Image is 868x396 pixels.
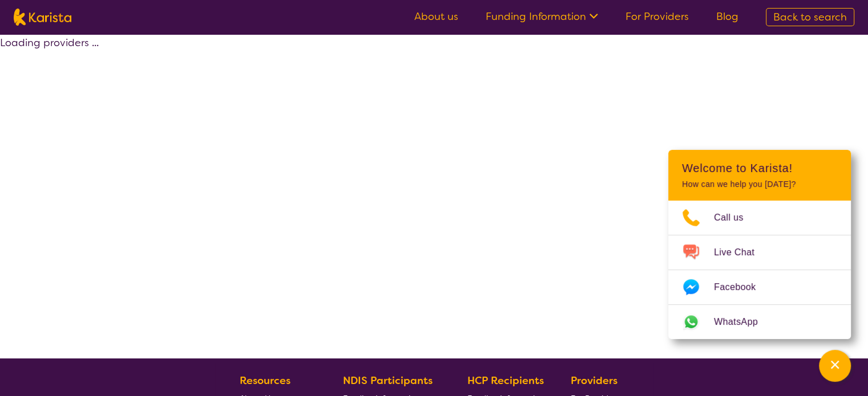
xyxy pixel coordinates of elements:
[714,279,769,296] span: Facebook
[486,10,598,23] a: Funding Information
[240,374,290,387] b: Resources
[571,374,617,387] b: Providers
[682,161,837,175] h2: Welcome to Karista!
[819,350,851,382] button: Channel Menu
[682,179,837,189] p: How can we help you [DATE]?
[773,10,847,24] span: Back to search
[414,10,458,23] a: About us
[668,201,851,339] ul: Choose channel
[714,209,757,226] span: Call us
[343,374,433,387] b: NDIS Participants
[766,8,854,26] a: Back to search
[14,9,71,26] img: Karista logo
[467,374,544,387] b: HCP Recipients
[716,10,738,23] a: Blog
[668,150,851,339] div: Channel Menu
[714,313,772,330] span: WhatsApp
[668,305,851,339] a: Web link opens in a new tab.
[714,244,768,261] span: Live Chat
[625,10,689,23] a: For Providers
